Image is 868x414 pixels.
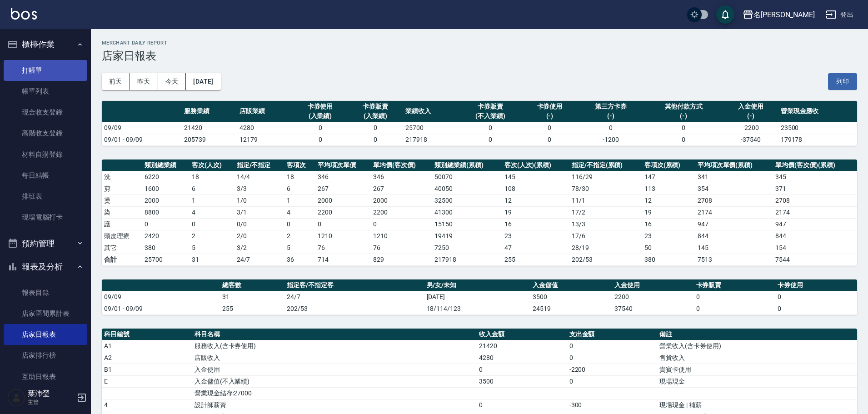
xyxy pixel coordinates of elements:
[647,111,721,121] div: (-)
[477,375,567,387] td: 3500
[775,291,857,303] td: 0
[102,399,192,411] td: 4
[403,122,459,134] td: 25700
[828,73,857,90] button: 列印
[4,324,87,345] a: 店家日報表
[142,218,190,230] td: 0
[522,122,578,134] td: 0
[190,218,234,230] td: 0
[182,134,237,145] td: 205739
[477,329,567,340] th: 收入金額
[502,195,569,206] td: 12
[190,183,234,195] td: 6
[657,352,857,364] td: 售貨收入
[778,101,857,122] th: 營業現金應收
[102,230,142,242] td: 頭皮理療
[647,102,721,111] div: 其他付款方式
[102,364,192,375] td: B1
[577,134,644,145] td: -1200
[284,183,315,195] td: 6
[4,144,87,165] a: 材料自購登錄
[657,375,857,387] td: 現場現金
[695,206,773,218] td: 2174
[102,375,192,387] td: E
[182,122,237,134] td: 21420
[284,230,315,242] td: 2
[432,230,502,242] td: 19419
[694,303,776,314] td: 0
[461,111,520,121] div: (不入業績)
[502,171,569,183] td: 145
[775,303,857,314] td: 0
[403,101,459,122] th: 業績收入
[190,160,234,171] th: 客次(人次)
[502,206,569,218] td: 19
[642,171,695,183] td: 147
[102,242,142,254] td: 其它
[371,171,432,183] td: 346
[102,195,142,206] td: 燙
[284,254,315,265] td: 36
[315,242,371,254] td: 76
[234,171,285,183] td: 14 / 4
[234,218,285,230] td: 0 / 0
[502,160,569,171] th: 客次(人次)(累積)
[142,171,190,183] td: 6220
[102,101,857,146] table: a dense table
[4,33,87,56] button: 櫃檯作業
[371,206,432,218] td: 2200
[822,6,857,23] button: 登出
[142,254,190,265] td: 25700
[295,111,346,121] div: (入業績)
[773,218,857,230] td: 947
[432,218,502,230] td: 15150
[477,364,567,375] td: 0
[102,218,142,230] td: 護
[723,134,778,145] td: -37540
[642,254,695,265] td: 380
[657,329,857,340] th: 備註
[773,171,857,183] td: 345
[284,218,315,230] td: 0
[569,242,642,254] td: 28 / 19
[657,364,857,375] td: 貴賓卡使用
[142,183,190,195] td: 1600
[234,183,285,195] td: 3 / 3
[192,329,477,340] th: 科目名稱
[524,111,575,121] div: (-)
[102,134,182,145] td: 09/01 - 09/09
[773,242,857,254] td: 154
[773,230,857,242] td: 844
[695,230,773,242] td: 844
[102,40,857,46] h2: Merchant Daily Report
[4,207,87,228] a: 現場電腦打卡
[524,102,575,111] div: 卡券使用
[190,242,234,254] td: 5
[4,345,87,366] a: 店家排行榜
[569,195,642,206] td: 11 / 1
[4,282,87,303] a: 報表目錄
[234,195,285,206] td: 1 / 0
[502,230,569,242] td: 23
[694,279,776,291] th: 卡券販賣
[4,232,87,255] button: 預約管理
[567,329,658,340] th: 支出金額
[567,375,658,387] td: 0
[28,389,74,398] h5: 葉沛瑩
[142,195,190,206] td: 2000
[237,122,293,134] td: 4280
[567,399,658,411] td: -300
[371,254,432,265] td: 829
[284,291,424,303] td: 24/7
[424,291,531,303] td: [DATE]
[569,230,642,242] td: 17 / 6
[315,183,371,195] td: 267
[773,254,857,265] td: 7544
[284,206,315,218] td: 4
[502,242,569,254] td: 47
[142,230,190,242] td: 2420
[4,102,87,123] a: 現金收支登錄
[102,122,182,134] td: 09/09
[612,279,694,291] th: 入金使用
[192,399,477,411] td: 設計師薪資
